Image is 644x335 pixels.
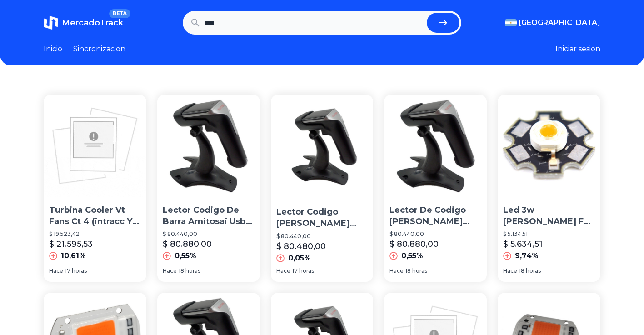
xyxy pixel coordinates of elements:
[276,267,290,275] span: Hace
[61,250,86,261] p: 10,61%
[49,238,93,250] p: $ 21.595,53
[276,233,370,240] p: $ 80.440,00
[271,95,375,199] img: Lector Codigo Barras Laser + Software Facturacion Completo + Base Control De Stock Amitosai Mts-g...
[505,19,517,26] img: Argentina
[519,267,541,275] span: 18 horas
[389,238,439,250] p: $ 80.880,00
[503,205,595,227] p: Led 3w [PERSON_NAME] Full Spectrum Espectro Completo Grow Cultivo Indoor Con Predisipador [PERSON...
[65,267,87,275] span: 17 horas
[44,95,146,197] img: Turbina Cooler Vt Fans Ct 4 (intracc Y Ext) Valhalla Grow
[276,240,326,253] p: $ 80.480,00
[157,95,260,282] a: Lector Codigo De Barra Amitosai Usb Mts-grow Laser Automatico Base + Sistema Gestion Facturacion ...
[405,267,427,275] span: 18 horas
[503,238,543,250] p: $ 5.634,51
[503,267,517,275] span: Hace
[157,95,260,197] img: Lector Codigo De Barra Amitosai Usb Mts-grow Laser Automatico Base + Sistema Gestion Facturacion ...
[163,267,177,275] span: Hace
[389,230,481,238] p: $ 80.440,00
[44,44,62,55] a: Inicio
[276,206,370,229] p: Lector Codigo [PERSON_NAME] Laser + Software Facturacion Completo + Base Control De Stock Amitosa...
[384,95,487,197] img: Lector De Codigo De Barras Amitosai Mts-grow Laser Mejor Calidad Scanner Incluye Software Gestion...
[505,17,600,28] button: [GEOGRAPHIC_DATA]
[271,95,374,282] a: Lector Codigo Barras Laser + Software Facturacion Completo + Base Control De Stock Amitosai Mts-g...
[389,205,481,227] p: Lector De Codigo [PERSON_NAME] Amitosai Mts-grow Laser Mejor Calidad Scanner Incluye Software Ges...
[555,44,600,55] button: Iniciar sesion
[288,253,311,264] p: 0,05%
[515,250,539,261] p: 9,74%
[384,95,487,282] a: Lector De Codigo De Barras Amitosai Mts-grow Laser Mejor Calidad Scanner Incluye Software Gestion...
[44,95,146,282] a: Turbina Cooler Vt Fans Ct 4 (intracc Y Ext) Valhalla GrowTurbina Cooler Vt Fans Ct 4 (intracc Y E...
[44,15,123,30] a: MercadoTrackBETA
[62,18,123,28] span: MercadoTrack
[49,230,141,238] p: $ 19.523,42
[109,9,130,18] span: BETA
[49,205,141,227] p: Turbina Cooler Vt Fans Ct 4 (intracc Y Ext) Valhalla Grow
[292,267,314,275] span: 17 horas
[73,44,125,55] a: Sincronizacion
[163,205,255,227] p: Lector Codigo De Barra Amitosai Usb Mts-grow Laser Automatico Base + Sistema Gestion Facturacion ...
[401,250,423,261] p: 0,55%
[498,95,600,282] a: Led 3w Estrella Rosa Full Spectrum Espectro Completo Grow Cultivo Indoor Con Predisipador Estella...
[498,95,600,197] img: Led 3w Estrella Rosa Full Spectrum Espectro Completo Grow Cultivo Indoor Con Predisipador Estella...
[503,230,595,238] p: $ 5.134,51
[175,250,196,261] p: 0,55%
[389,267,404,275] span: Hace
[163,230,255,238] p: $ 80.440,00
[179,267,200,275] span: 18 horas
[163,238,212,250] p: $ 80.880,00
[44,15,58,30] img: MercadoTrack
[49,267,63,275] span: Hace
[519,17,600,28] span: [GEOGRAPHIC_DATA]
